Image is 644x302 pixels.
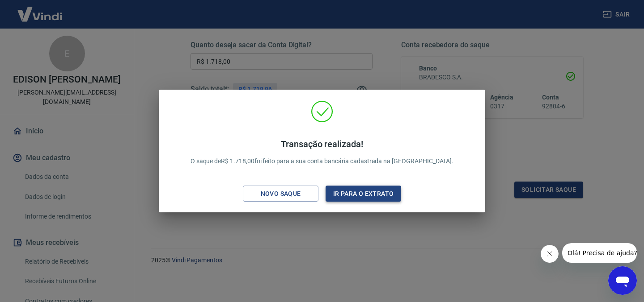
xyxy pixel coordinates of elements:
button: Novo saque [243,186,318,202]
iframe: Fechar mensagem [541,245,559,263]
iframe: Mensagem da empresa [562,243,637,263]
h4: Transação realizada! [191,139,454,149]
span: Olá! Precisa de ajuda? [5,6,75,13]
p: O saque de R$ 1.718,00 foi feito para a sua conta bancária cadastrada na [GEOGRAPHIC_DATA]. [191,139,454,166]
iframe: Botão para abrir a janela de mensagens [608,266,637,295]
button: Ir para o extrato [326,186,401,202]
div: Novo saque [250,188,312,199]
